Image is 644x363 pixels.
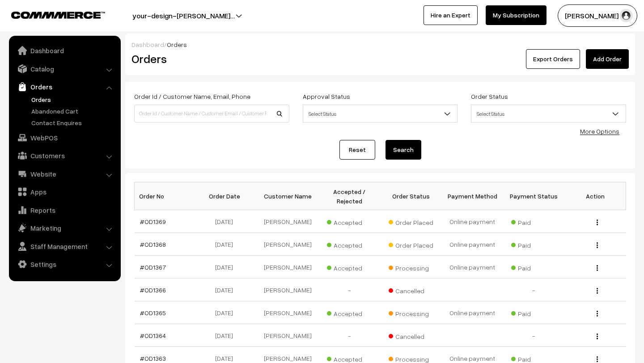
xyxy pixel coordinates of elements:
label: Order Id / Customer Name, Email, Phone [134,92,250,101]
td: [DATE] [196,233,257,256]
td: [DATE] [196,256,257,279]
th: Order Date [196,182,257,210]
span: Select Status [471,106,626,122]
span: Accepted [327,261,372,273]
td: [PERSON_NAME] [257,324,318,347]
a: #OD1368 [140,241,166,248]
img: Menu [597,311,598,317]
button: your-design-[PERSON_NAME]… [101,4,266,27]
td: [PERSON_NAME] [257,301,318,324]
td: Online payment [441,233,503,256]
span: Cancelled [389,329,433,341]
span: Paid [511,215,556,227]
img: Menu [597,242,598,248]
label: Approval Status [303,92,350,101]
th: Action [564,182,626,210]
button: Export Orders [526,49,580,69]
a: Staff Management [11,238,118,254]
th: Payment Method [441,182,503,210]
label: Order Status [471,92,508,101]
td: - [503,324,564,347]
td: [DATE] [196,301,257,324]
a: WebPOS [11,130,118,146]
td: - [319,279,380,301]
a: Dashboard [131,41,164,48]
a: #OD1363 [140,355,166,362]
span: Select Status [471,105,626,122]
a: #OD1369 [140,218,166,225]
td: - [319,324,380,347]
span: Paid [511,261,556,273]
a: #OD1366 [140,286,166,294]
td: [PERSON_NAME] [257,279,318,301]
th: Customer Name [257,182,318,210]
a: More Options [580,127,619,135]
a: #OD1364 [140,332,166,339]
a: Catalog [11,61,118,77]
span: Accepted [327,215,372,227]
input: Order Id / Customer Name / Customer Email / Customer Phone [134,105,289,122]
th: Order No [135,182,196,210]
span: Select Status [303,106,458,122]
a: Marketing [11,220,118,236]
a: My Subscription [486,5,547,25]
td: [PERSON_NAME] [257,256,318,279]
a: Add Order [586,49,629,69]
img: Menu [597,288,598,294]
a: Orders [29,95,118,104]
a: Reports [11,202,118,218]
span: Cancelled [389,284,433,295]
a: Apps [11,184,118,200]
th: Accepted / Rejected [319,182,380,210]
td: Online payment [441,256,503,279]
span: Processing [389,307,433,318]
span: Select Status [303,105,458,122]
td: Online payment [441,210,503,233]
span: Order Placed [389,238,433,250]
a: Website [11,166,118,182]
a: #OD1365 [140,309,166,317]
a: Abandoned Cart [29,106,118,116]
span: Order Placed [389,215,433,227]
span: Processing [389,261,433,273]
div: / [131,40,629,49]
span: Accepted [327,238,372,250]
span: Paid [511,238,556,250]
h2: Orders [131,52,288,66]
img: Menu [597,356,598,362]
a: Settings [11,256,118,272]
span: Orders [167,41,187,48]
img: Menu [597,219,598,225]
td: [DATE] [196,324,257,347]
button: Search [386,140,421,160]
img: user [619,9,633,22]
th: Order Status [380,182,441,210]
td: - [503,279,564,301]
td: Online payment [441,301,503,324]
span: Paid [511,307,556,318]
a: Contact Enquires [29,118,118,127]
a: Dashboard [11,42,118,59]
td: [DATE] [196,279,257,301]
img: Menu [597,333,598,339]
a: Orders [11,79,118,95]
th: Payment Status [503,182,564,210]
a: Customers [11,148,118,164]
td: [DATE] [196,210,257,233]
a: #OD1367 [140,263,166,271]
span: Accepted [327,307,372,318]
a: Hire an Expert [424,5,478,25]
td: [PERSON_NAME] [257,210,318,233]
img: Menu [597,265,598,271]
img: COMMMERCE [11,12,105,18]
a: Reset [339,140,375,160]
button: [PERSON_NAME] N.P [558,4,637,27]
td: [PERSON_NAME] [257,233,318,256]
a: COMMMERCE [11,9,89,20]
